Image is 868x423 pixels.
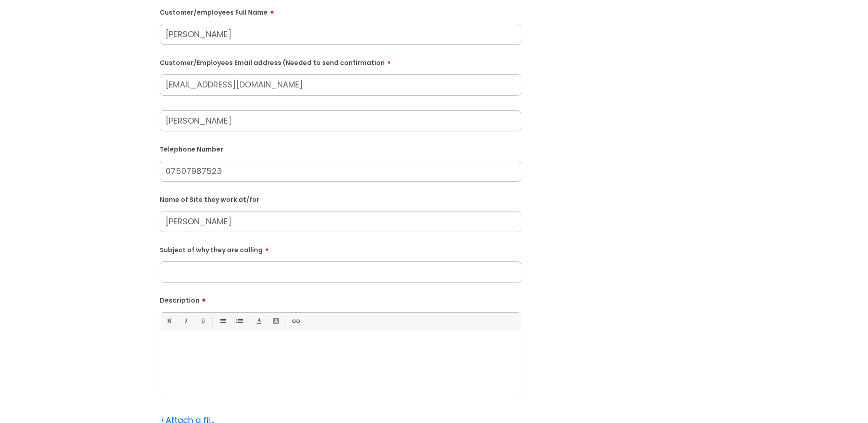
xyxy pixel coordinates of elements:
label: Description [160,293,521,304]
a: • Unordered List (Ctrl-Shift-7) [216,315,228,327]
a: Font Color [253,315,264,327]
input: Email [160,74,521,95]
a: Italic (Ctrl-I) [180,315,191,327]
label: Name of Site they work at/for [160,194,521,204]
a: Bold (Ctrl-B) [163,315,174,327]
label: Telephone Number [160,144,521,153]
label: Customer/employees Full Name [160,5,521,16]
a: 1. Ordered List (Ctrl-Shift-8) [233,315,245,327]
a: Underline(Ctrl-U) [197,315,208,327]
label: Customer/Employees Email address (Needed to send confirmation [160,56,521,67]
input: Your Name [160,110,521,131]
a: Link [290,315,301,327]
a: Back Color [270,315,281,327]
label: Subject of why they are calling [160,243,521,254]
